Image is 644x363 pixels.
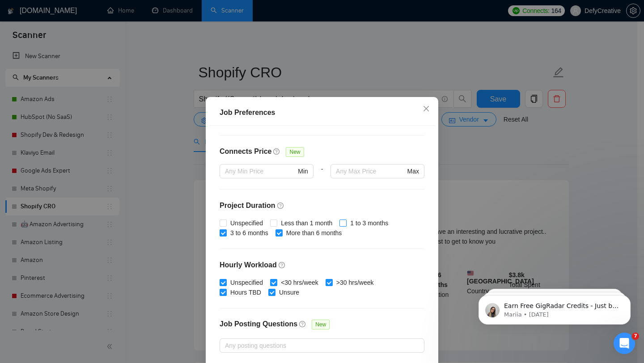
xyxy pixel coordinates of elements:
input: Any Min Price [225,166,296,176]
span: 3 to 6 months [227,228,272,238]
span: close [423,105,430,112]
span: question-circle [277,202,284,209]
span: 1 to 3 months [347,218,392,228]
div: - [314,164,330,189]
iframe: Intercom live chat [614,333,635,354]
span: Min [298,166,308,176]
span: Unspecified [227,218,267,228]
span: More than 6 months [283,228,346,238]
span: 7 [632,333,639,340]
h4: Connects Price [220,146,271,157]
span: New [312,320,330,329]
span: question-circle [279,262,286,269]
span: Max [407,166,419,176]
h4: Hourly Workload [220,260,424,270]
h4: Project Duration [220,200,424,211]
span: <30 hrs/week [277,278,322,287]
span: New [286,147,304,157]
span: question-circle [273,148,280,155]
span: >30 hrs/week [333,278,377,287]
span: Unsure [275,287,303,297]
div: Job Preferences [220,107,424,118]
iframe: Intercom notifications message [465,276,644,339]
span: Unspecified [227,278,267,287]
span: Hours TBD [227,287,265,297]
span: Less than 1 month [277,218,336,228]
h4: Job Posting Questions [220,319,297,329]
button: Close [414,97,438,121]
span: question-circle [299,321,306,328]
input: Any Max Price [336,166,405,176]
